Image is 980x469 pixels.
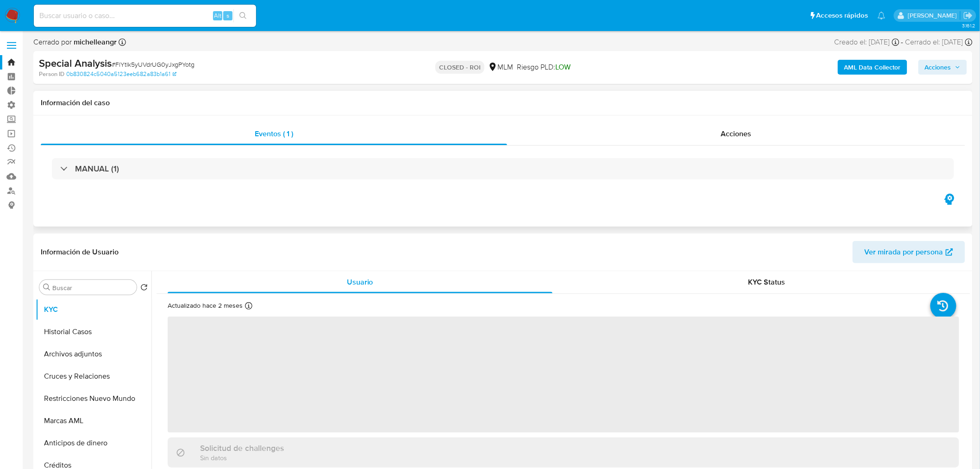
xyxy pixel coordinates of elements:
[33,37,117,47] span: Cerrado por
[168,301,243,310] p: Actualizado hace 2 meses
[214,11,221,20] span: Alt
[34,10,256,22] input: Buscar usuario o caso...
[925,60,951,75] span: Acciones
[347,277,373,287] span: Usuario
[41,98,965,108] h1: Información del caso
[66,70,176,78] a: 0b830824c5040a5123eeb682a83b1a61
[908,11,960,20] p: daniela.lagunesrodriguez@mercadolibre.com.mx
[39,56,112,70] b: Special Analysis
[200,453,284,462] p: Sin datos
[72,37,117,47] b: michelleangr
[844,60,901,75] b: AML Data Collector
[233,9,252,22] button: search-icon
[901,37,904,47] span: -
[36,410,151,432] button: Marcas AML
[140,284,148,294] button: Volver al orden por defecto
[36,365,151,387] button: Cruces y Relaciones
[865,241,943,263] span: Ver mirada por persona
[555,62,571,72] span: LOW
[168,437,959,468] div: Solicitud de challengesSin datos
[838,60,907,75] button: AML Data Collector
[36,387,151,410] button: Restricciones Nuevo Mundo
[43,284,50,291] button: Buscar
[112,60,195,69] span: # FlYtIk5yUVdrUG0yJxgPYotg
[200,443,284,453] h3: Solicitud de challenges
[36,321,151,343] button: Historial Casos
[748,277,785,287] span: KYC Status
[721,128,751,139] span: Acciones
[168,317,959,432] span: ‌
[39,70,64,78] b: Person ID
[488,62,513,72] div: MLM
[853,241,965,263] button: Ver mirada por persona
[963,11,973,20] a: Salir
[36,343,151,365] button: Archivos adjuntos
[878,12,886,19] a: Notificaciones
[75,164,119,174] h3: MANUAL (1)
[226,11,229,20] span: s
[52,284,133,292] input: Buscar
[41,247,119,257] h1: Información de Usuario
[36,432,151,454] button: Anticipos de dinero
[517,62,571,72] span: Riesgo PLD:
[255,128,293,139] span: Eventos ( 1 )
[905,37,973,47] div: Cerrado el: [DATE]
[36,298,151,321] button: KYC
[52,158,954,179] div: MANUAL (1)
[817,11,868,20] span: Accesos rápidos
[918,60,967,75] button: Acciones
[435,61,484,74] p: CLOSED - ROI
[835,37,899,47] div: Creado el: [DATE]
